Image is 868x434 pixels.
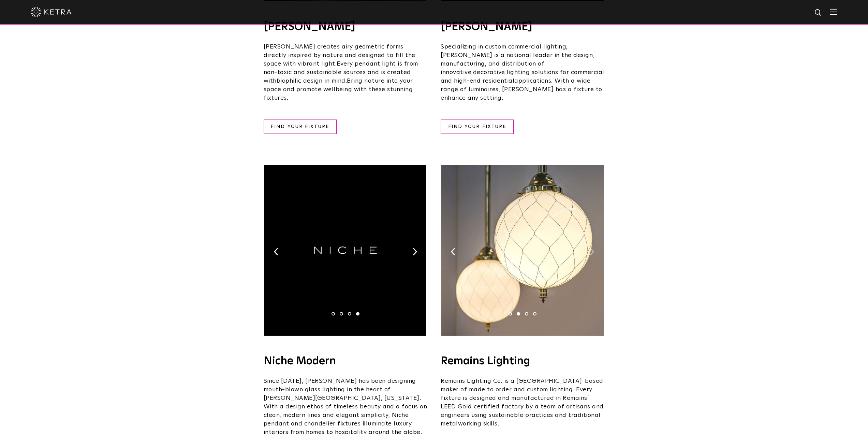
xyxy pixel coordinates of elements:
[264,44,415,67] span: [PERSON_NAME] creates airy geometric forms directly inspired by nature and designed to fill the s...
[264,356,427,367] h4: Niche Modern
[590,248,594,255] img: arrow-right-black.svg
[441,377,604,428] p: Remains Lighting Co. is a [GEOGRAPHIC_DATA]-based maker of made to order and custom lighting. Eve...
[441,22,604,32] h4: [PERSON_NAME]
[441,69,604,84] span: decorative lighting solutions for commercial and high-end residential
[441,44,568,50] span: Specializing in custom commercial lighting,
[441,78,602,101] span: applications. With a wide range of luminaires, [PERSON_NAME] has a fixture to enhance any setting.
[264,78,413,101] span: Bring nature into your space and promote wellbeing with these stunning fixtures.
[274,248,278,255] img: arrow-left-black.svg
[264,165,426,336] img: Niche-Logo-On_Black-1400.jpg
[413,248,417,255] img: arrow-right-black.svg
[441,52,594,75] span: is a national leader in the design, manufacturing, and distribution of innovative,
[264,61,418,84] span: Every pendant light is from non-toxic and sustainable sources and is created with
[441,120,514,134] a: FIND YOUR FIXTURE
[264,22,427,32] h4: [PERSON_NAME]
[441,356,604,367] h4: Remains Lighting​
[830,9,837,15] img: Hamburger%20Nav.svg
[441,52,492,58] span: [PERSON_NAME]
[264,120,337,134] a: FIND YOUR FIXTURE
[264,43,427,102] p: biophilic design in mind.
[451,248,455,255] img: arrow-left-black.svg
[441,165,603,336] img: sorensonketrareadyremainslightingco%5B63%5D.jpg
[31,7,72,17] img: ketra-logo-2019-white
[814,9,823,17] img: search icon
